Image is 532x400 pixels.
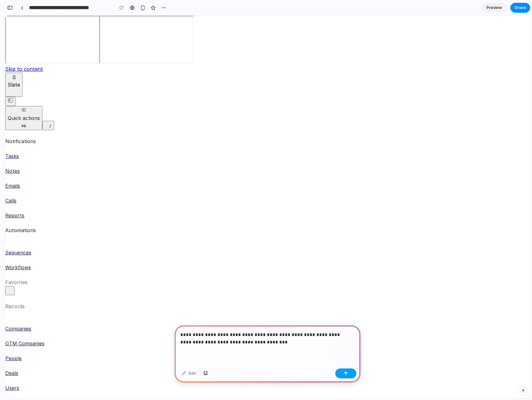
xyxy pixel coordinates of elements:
[487,5,502,11] span: Preview
[44,108,46,113] kbd: /
[514,5,526,11] span: Share
[2,99,35,106] div: Quick actions
[16,108,21,113] kbd: ⌘k
[37,105,49,114] button: /
[2,65,15,73] div: Slate
[510,3,530,13] button: Share
[7,58,11,65] span: S
[482,3,507,13] a: Preview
